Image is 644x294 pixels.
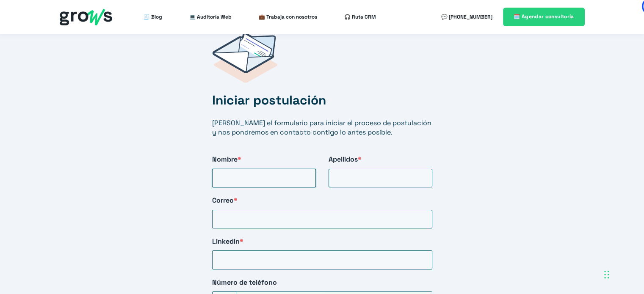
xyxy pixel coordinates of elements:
a: 🧾 Blog [144,8,162,25]
a: 🗓️ Agendar consultoría [503,8,585,26]
a: 💬 [PHONE_NUMBER] [441,8,492,25]
img: Postulaciones Grows [212,32,277,83]
div: Widget de chat [492,186,644,294]
img: grows - hubspot [60,9,112,25]
span: Nombre [212,155,238,164]
span: Número de teléfono [212,278,277,287]
span: 🗓️ Agendar consultoría [514,13,574,20]
div: Arrastrar [604,262,609,287]
span: Correo [212,196,234,205]
iframe: Chat Widget [492,186,644,294]
a: 🎧 Ruta CRM [344,8,376,25]
a: 💼 Trabaja con nosotros [259,8,317,25]
span: LinkedIn [212,237,240,246]
a: 💻 Auditoría Web [189,8,232,25]
p: [PERSON_NAME] el formulario para iniciar el proceso de postulación y nos pondremos en contacto co... [212,118,432,137]
span: Apellidos [329,155,358,164]
strong: Iniciar postulación [212,92,326,108]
